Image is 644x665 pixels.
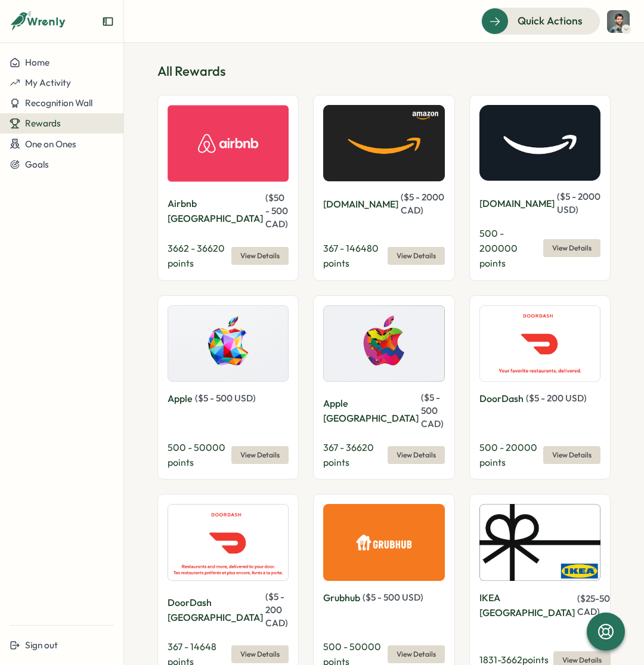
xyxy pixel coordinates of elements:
[388,247,445,265] button: View Details
[479,391,524,406] p: DoorDash
[25,138,76,150] span: One on Ones
[397,646,436,663] span: View Details
[168,305,289,382] img: Apple
[397,248,436,264] span: View Details
[168,391,193,406] p: Apple
[388,645,445,663] button: View Details
[557,191,600,215] span: ( $ 5 - 2000 USD )
[481,8,600,34] button: Quick Actions
[607,10,630,33] img: Nick Norena
[231,446,289,464] button: View Details
[323,590,360,605] p: Grubhub
[240,646,280,663] span: View Details
[25,159,49,170] span: Goals
[479,227,518,269] span: 500 - 200000 points
[265,591,288,629] span: ( $ 5 - 200 CAD )
[577,593,610,617] span: ( $ 25 - 50 CAD )
[479,305,600,382] img: DoorDash
[168,242,225,269] span: 3662 - 36620 points
[323,305,444,382] img: Apple Canada
[240,447,280,463] span: View Details
[552,447,592,463] span: View Details
[195,392,256,404] span: ( $ 5 - 500 USD )
[363,592,423,603] span: ( $ 5 - 500 USD )
[479,105,600,181] img: Amazon.com
[25,117,61,129] span: Rewards
[168,441,225,468] span: 500 - 50000 points
[240,248,280,264] span: View Details
[479,590,575,620] p: IKEA [GEOGRAPHIC_DATA]
[323,105,444,181] img: Amazon.ca
[421,392,444,429] span: ( $ 5 - 500 CAD )
[479,504,600,580] img: IKEA Canada
[157,62,611,81] p: All Rewards
[543,239,600,257] button: View Details
[231,645,289,663] button: View Details
[323,396,419,426] p: Apple [GEOGRAPHIC_DATA]
[168,504,289,581] img: DoorDash Canada
[479,441,537,468] span: 500 - 20000 points
[552,240,592,256] span: View Details
[168,595,263,625] p: DoorDash [GEOGRAPHIC_DATA]
[25,77,71,88] span: My Activity
[323,242,379,269] span: 367 - 146480 points
[479,196,555,211] p: [DOMAIN_NAME]
[401,191,444,216] span: ( $ 5 - 2000 CAD )
[323,197,398,212] p: [DOMAIN_NAME]
[168,196,263,226] p: Airbnb [GEOGRAPHIC_DATA]
[265,192,288,230] span: ( $ 50 - 500 CAD )
[25,97,92,109] span: Recognition Wall
[231,247,289,265] button: View Details
[25,639,58,651] span: Sign out
[323,504,444,580] img: Grubhub
[168,105,289,182] img: Airbnb Canada
[25,57,49,68] span: Home
[518,13,583,29] span: Quick Actions
[388,446,445,464] button: View Details
[102,16,114,27] button: Expand sidebar
[397,447,436,463] span: View Details
[323,441,374,468] span: 367 - 36620 points
[526,392,587,404] span: ( $ 5 - 200 USD )
[543,446,600,464] button: View Details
